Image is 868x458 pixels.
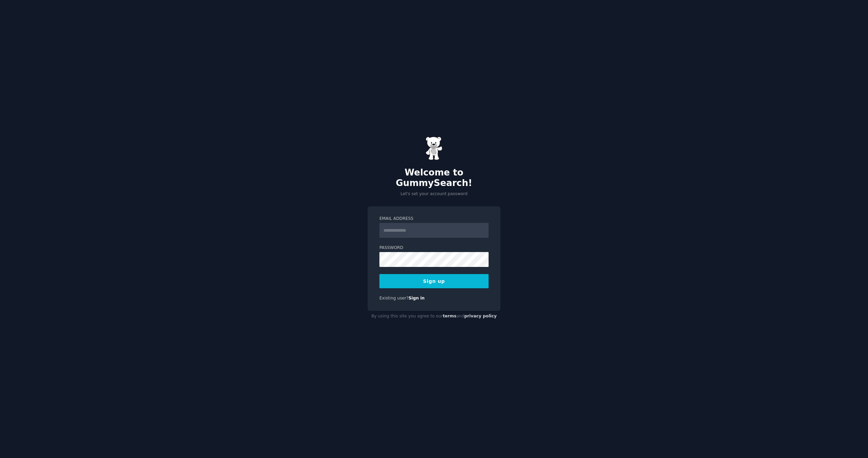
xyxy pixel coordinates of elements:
a: privacy policy [464,314,497,318]
img: Gummy Bear [426,137,442,160]
p: Let's set your account password [368,191,500,197]
h2: Welcome to GummySearch! [368,167,500,189]
div: By using this site you agree to our and [368,311,500,322]
a: terms [443,314,456,318]
label: Email Address [379,216,489,222]
span: Existing user? [379,296,409,300]
label: Password [379,245,489,251]
button: Sign up [379,274,489,288]
a: Sign in [409,296,425,300]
